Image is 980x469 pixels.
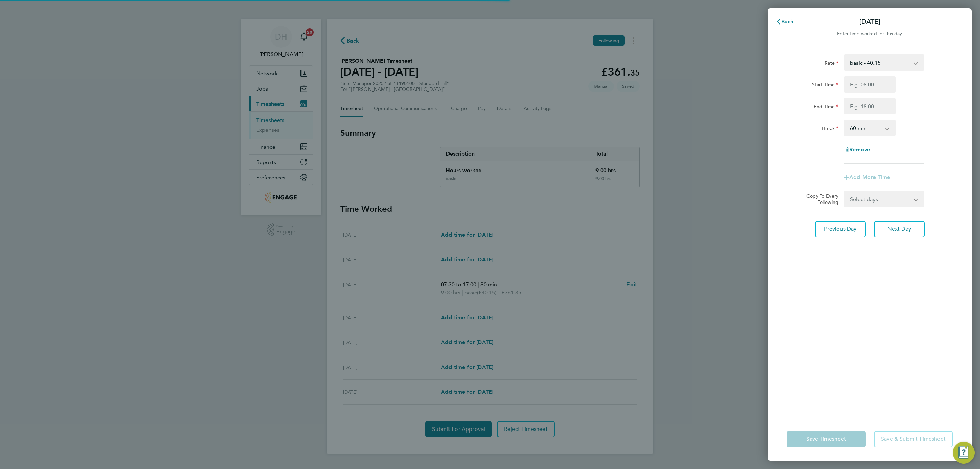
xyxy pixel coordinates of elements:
span: Next Day [887,226,911,232]
button: Engage Resource Center [953,442,975,464]
input: E.g. 18:00 [844,98,896,114]
span: Back [781,18,794,25]
label: Start Time [812,82,838,90]
label: Break [822,125,838,133]
button: Previous Day [815,221,866,237]
button: Next Day [874,221,925,237]
label: End Time [814,103,838,112]
button: Back [769,15,801,29]
button: Remove [844,147,870,152]
label: Rate [824,60,838,68]
span: Previous Day [824,226,857,232]
input: E.g. 08:00 [844,76,896,93]
span: Remove [849,146,870,153]
label: Copy To Every Following [801,193,838,205]
p: [DATE] [859,17,880,27]
div: Enter time worked for this day. [768,30,972,38]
